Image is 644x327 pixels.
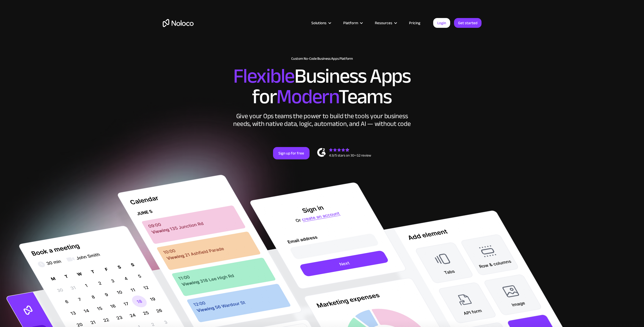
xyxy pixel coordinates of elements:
a: Pricing [403,20,427,26]
a: Get started [454,18,482,28]
div: Solutions [311,20,326,26]
a: Sign up for free [273,147,310,159]
span: Modern [276,78,338,116]
h1: Custom No-Code Business Apps Platform [163,57,482,61]
span: Flexible [233,57,294,95]
a: Login [433,18,450,28]
div: Give your Ops teams the power to build the tools your business needs, with native data, logic, au... [232,112,412,128]
a: home [163,19,194,27]
div: Platform [337,20,368,26]
div: Resources [375,20,392,26]
div: Platform [343,20,358,26]
h2: Business Apps for Teams [163,66,482,107]
div: Solutions [305,20,337,26]
div: Resources [368,20,403,26]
